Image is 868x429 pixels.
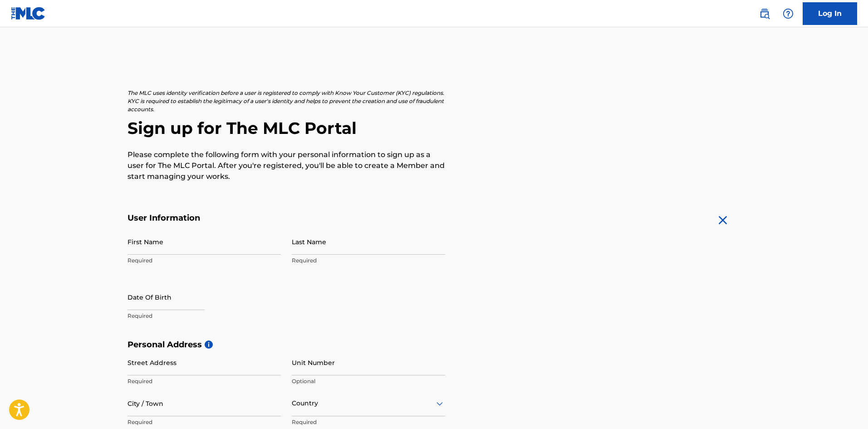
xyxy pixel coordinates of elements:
[128,418,281,426] p: Required
[128,118,741,138] h2: Sign up for The MLC Portal
[292,256,445,265] p: Required
[128,149,445,182] p: Please complete the following form with your personal information to sign up as a user for The ML...
[11,7,46,20] img: MLC Logo
[128,312,281,320] p: Required
[779,5,797,23] div: Help
[823,385,868,429] iframe: Chat Widget
[759,8,770,19] img: search
[755,5,774,23] a: Public Search
[803,2,857,25] a: Log In
[128,377,281,385] p: Required
[128,213,445,223] h5: User Information
[205,340,213,349] span: i
[128,256,281,265] p: Required
[128,340,741,350] h5: Personal Address
[783,8,794,19] img: help
[716,213,730,227] img: close
[292,418,445,426] p: Required
[292,377,445,385] p: Optional
[128,89,445,113] p: The MLC uses identity verification before a user is registered to comply with Know Your Customer ...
